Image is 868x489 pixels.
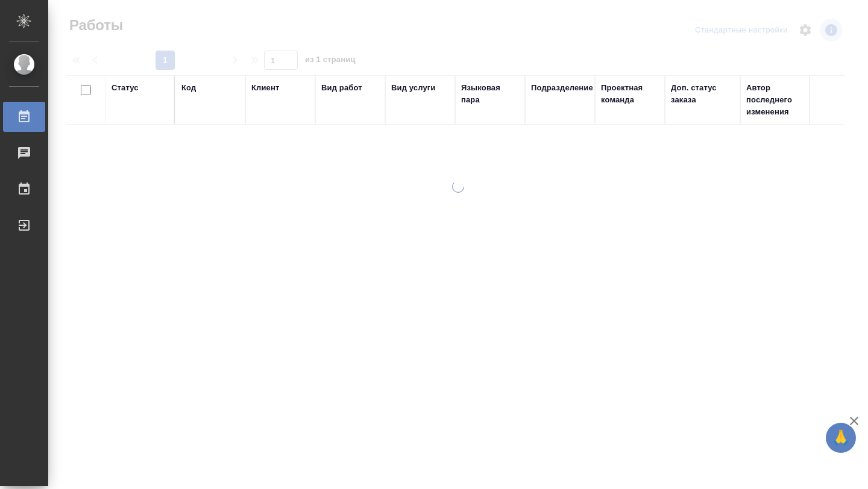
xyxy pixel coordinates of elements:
div: Вид услуги [391,82,436,94]
div: Подразделение [531,82,593,94]
div: Проектная команда [601,82,659,106]
div: Доп. статус заказа [671,82,734,106]
div: Код [181,82,196,94]
div: Языковая пара [461,82,519,106]
div: Вид работ [321,82,362,94]
div: Клиент [251,82,279,94]
div: Автор последнего изменения [746,82,804,118]
span: 🙏 [831,425,851,450]
button: 🙏 [826,423,856,453]
div: Статус [112,82,139,94]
